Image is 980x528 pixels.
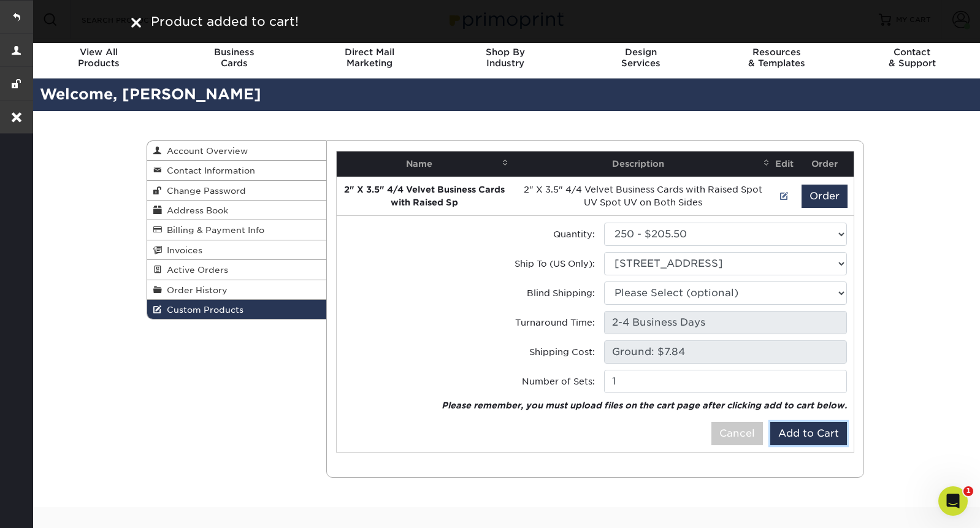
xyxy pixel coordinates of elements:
span: Active Orders [162,265,228,275]
h2: Welcome, [PERSON_NAME] [31,83,980,106]
button: Add to Cart [770,422,847,445]
span: Invoices [162,245,202,255]
a: Account Overview [147,141,326,161]
a: Billing & Payment Info [147,220,326,240]
div: & Support [844,47,980,69]
label: Number of Sets: [522,375,595,388]
img: close [131,18,141,28]
div: Products [31,47,166,69]
div: Industry [437,47,573,69]
span: Business [166,47,302,58]
a: Direct MailMarketing [302,39,437,78]
div: Services [573,47,709,69]
span: Product added to cart! [151,14,299,29]
label: Blind Shipping: [527,286,595,299]
em: Please remember, you must upload files on the cart page after clicking add to cart below. [442,400,847,410]
a: Active Orders [147,260,326,280]
a: Order History [147,280,326,300]
span: Resources [709,47,844,58]
label: Quantity: [553,228,595,240]
label: Ship To (US Only): [515,257,595,270]
span: Shop By [437,47,573,58]
th: Description [512,151,773,177]
span: Change Password [162,186,246,196]
a: Shop ByIndustry [437,39,573,78]
a: BusinessCards [166,39,302,78]
a: Invoices [147,240,326,260]
span: Order History [162,285,228,295]
th: Order [795,151,854,177]
input: Pending [604,340,847,364]
div: & Templates [709,47,844,69]
a: Resources& Templates [709,39,844,78]
strong: 2" X 3.5" 4/4 Velvet Business Cards with Raised Sp [344,185,505,207]
th: Edit [773,151,795,177]
a: View AllProducts [31,39,166,78]
div: Cards [166,47,302,69]
span: Billing & Payment Info [162,225,264,235]
span: Design [573,47,709,58]
span: Address Book [162,205,228,215]
span: Contact Information [162,166,255,175]
span: Direct Mail [302,47,437,58]
a: Custom Products [147,300,326,319]
span: Contact [844,47,980,58]
span: Account Overview [162,146,248,156]
a: DesignServices [573,39,709,78]
div: Marketing [302,47,437,69]
label: Shipping Cost: [529,345,595,358]
label: Turnaround Time: [515,316,595,329]
span: 1 [963,486,973,496]
a: Contact& Support [844,39,980,78]
span: View All [31,47,166,58]
a: Change Password [147,181,326,201]
a: Address Book [147,201,326,220]
th: Name [337,151,513,177]
button: Order [802,185,848,208]
a: Contact Information [147,161,326,180]
iframe: Intercom live chat [938,486,968,516]
button: Cancel [711,422,763,445]
span: Custom Products [162,305,243,315]
td: 2" X 3.5" 4/4 Velvet Business Cards with Raised Spot UV Spot UV on Both Sides [512,177,773,215]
